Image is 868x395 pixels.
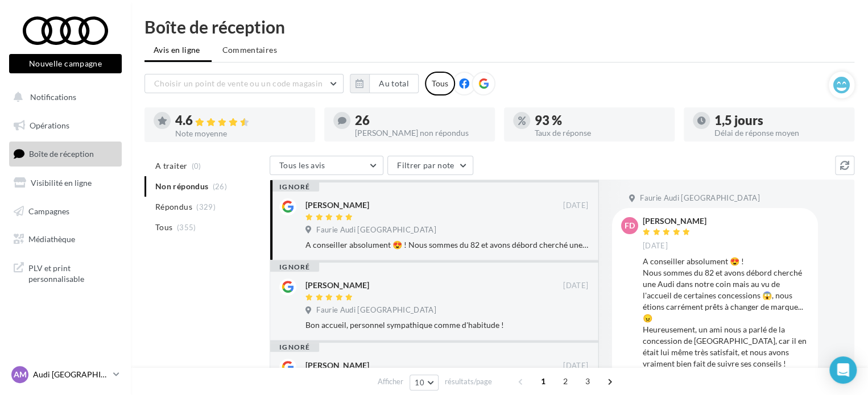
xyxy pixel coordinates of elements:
span: Choisir un point de vente ou un code magasin [154,78,323,88]
div: Note moyenne [175,130,306,138]
span: [DATE] [563,201,588,211]
span: Médiathèque [28,234,75,244]
div: 4.6 [175,114,306,127]
a: AM Audi [GEOGRAPHIC_DATA] [9,364,122,385]
div: Tous [425,72,455,95]
div: [PERSON_NAME] [305,199,369,211]
div: Taux de réponse [535,129,666,137]
span: résultats/page [445,376,492,387]
span: Notifications [30,92,76,102]
div: Boîte de réception [144,18,854,35]
span: PLV et print personnalisable [28,260,117,285]
div: 93 % [535,114,666,127]
button: Au total [350,74,419,93]
span: (355) [177,223,196,232]
span: [DATE] [563,361,588,371]
span: Tous [155,222,172,233]
button: Nouvelle campagne [9,54,122,73]
span: (329) [196,202,216,211]
span: 10 [415,378,424,387]
span: Fd [625,220,635,231]
span: Répondus [155,201,192,213]
button: Notifications [7,85,119,109]
span: 3 [578,372,597,390]
span: 1 [534,372,552,390]
span: Tous les avis [279,160,325,170]
span: [DATE] [563,281,588,291]
div: ignoré [270,343,319,352]
span: Opérations [30,120,69,130]
button: Tous les avis [270,156,383,175]
div: [PERSON_NAME] [643,217,706,225]
a: Opérations [7,114,124,138]
span: AM [14,369,27,380]
div: ignoré [270,263,319,272]
div: Bon accueil, personnel sympathique comme d'habitude ! [305,319,588,331]
div: [PERSON_NAME] [305,280,369,291]
p: Audi [GEOGRAPHIC_DATA] [33,369,109,380]
div: Open Intercom Messenger [829,356,857,384]
div: [PERSON_NAME] non répondus [355,129,486,137]
span: A traiter [155,160,187,172]
span: (0) [192,161,201,171]
div: Délai de réponse moyen [714,129,845,137]
span: 2 [556,372,574,390]
span: Faurie Audi [GEOGRAPHIC_DATA] [316,225,436,235]
button: Au total [369,74,419,93]
span: Faurie Audi [GEOGRAPHIC_DATA] [640,193,759,203]
a: Médiathèque [7,227,124,251]
span: Campagnes [28,206,69,215]
span: Afficher [378,376,403,387]
span: Boîte de réception [29,149,94,159]
div: 26 [355,114,486,127]
a: PLV et print personnalisable [7,256,124,289]
span: Faurie Audi [GEOGRAPHIC_DATA] [316,305,436,315]
div: ignoré [270,182,319,192]
span: Commentaires [222,44,277,56]
div: 1,5 jours [714,114,845,127]
button: Choisir un point de vente ou un code magasin [144,74,344,93]
a: Campagnes [7,199,124,223]
a: Boîte de réception [7,142,124,166]
span: [DATE] [643,241,668,251]
div: [PERSON_NAME] [305,360,369,371]
div: A conseiller absolument 😍 ! Nous sommes du 82 et avons débord cherché une Audi dans notre coin ma... [305,239,588,251]
span: Visibilité en ligne [31,178,92,188]
button: 10 [410,375,439,390]
button: Filtrer par note [387,156,473,175]
a: Visibilité en ligne [7,171,124,195]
